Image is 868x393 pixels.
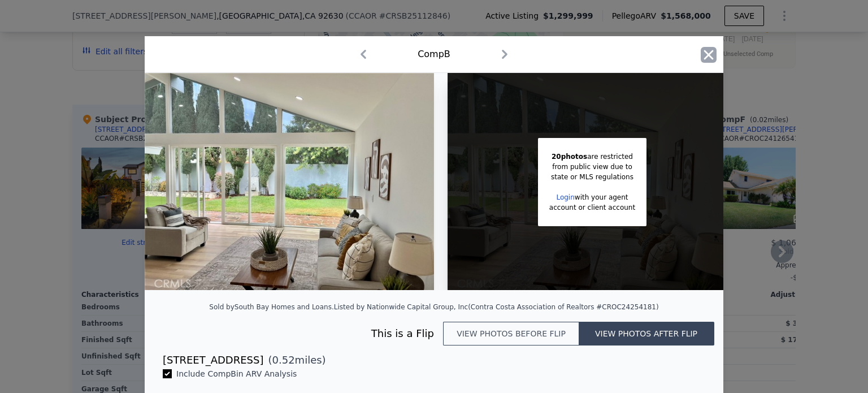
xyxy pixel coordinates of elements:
[549,152,635,162] div: are restricted
[549,202,635,213] div: account or client account
[163,326,443,342] div: This is a Flip
[263,352,325,368] span: ( miles)
[575,193,628,201] span: with your agent
[334,303,659,311] div: Listed by Nationwide Capital Group, Inc (Contra Costa Association of Realtors #CROC24254181)
[579,322,714,346] button: View photos after flip
[549,162,635,172] div: from public view due to
[556,193,574,201] a: Login
[443,322,579,346] button: View photos before flip
[163,352,263,368] div: [STREET_ADDRESS]
[549,172,635,182] div: state or MLS regulations
[552,153,587,161] span: 20 photos
[145,73,434,290] img: Property Img
[172,369,301,378] span: Include Comp B in ARV Analysis
[418,47,450,61] div: Comp B
[209,303,333,311] div: Sold by South Bay Homes and Loans .
[272,354,295,366] span: 0.52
